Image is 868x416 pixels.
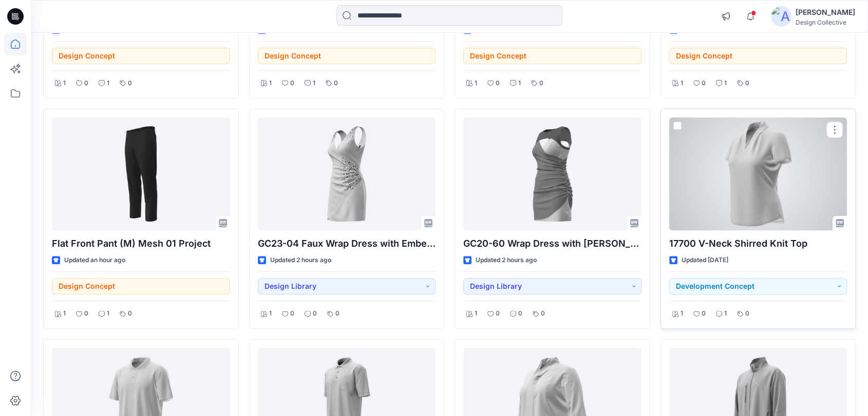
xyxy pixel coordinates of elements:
p: 0 [496,78,500,89]
p: 1 [269,308,272,319]
p: 0 [496,308,500,319]
p: 0 [541,308,545,319]
a: GC20-60 Wrap Dress with Yoke [463,117,641,230]
p: 0 [128,308,132,319]
div: [PERSON_NAME] [796,6,855,18]
p: Updated [DATE] [682,255,728,266]
p: Updated 2 hours ago [270,255,331,266]
p: 1 [475,308,477,319]
p: 1 [107,78,109,89]
p: 1 [724,78,727,89]
p: 0 [84,308,88,319]
p: 0 [128,78,132,89]
p: Flat Front Pant (M) Mesh 01 Project [52,236,230,251]
p: Updated 2 hours ago [476,255,537,266]
p: 0 [539,78,543,89]
img: avatar [771,6,791,27]
p: 1 [313,78,315,89]
p: 1 [107,308,109,319]
p: 0 [702,308,706,319]
p: GC20-60 Wrap Dress with [PERSON_NAME] [463,236,641,251]
p: 0 [745,308,749,319]
p: 1 [475,78,477,89]
p: 0 [335,308,339,319]
p: 0 [313,308,317,319]
p: Updated an hour ago [64,255,125,266]
p: 1 [269,78,272,89]
p: 1 [63,78,66,89]
a: GC23-04 Faux Wrap Dress with Embellishment [258,117,436,230]
p: 0 [518,308,522,319]
p: 0 [290,78,294,89]
p: 1 [724,308,727,319]
p: 0 [84,78,88,89]
p: 0 [702,78,706,89]
p: 0 [334,78,338,89]
p: 1 [518,78,521,89]
p: GC23-04 Faux Wrap Dress with Embellishment [258,236,436,251]
p: 0 [745,78,749,89]
p: 0 [290,308,294,319]
p: 1 [681,308,683,319]
div: Design Collective [796,18,855,26]
p: 1 [63,308,66,319]
a: 17700 V-Neck Shirred Knit Top [669,117,847,230]
p: 1 [681,78,683,89]
p: 17700 V-Neck Shirred Knit Top [669,236,847,251]
a: Flat Front Pant (M) Mesh 01 Project [52,117,230,230]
